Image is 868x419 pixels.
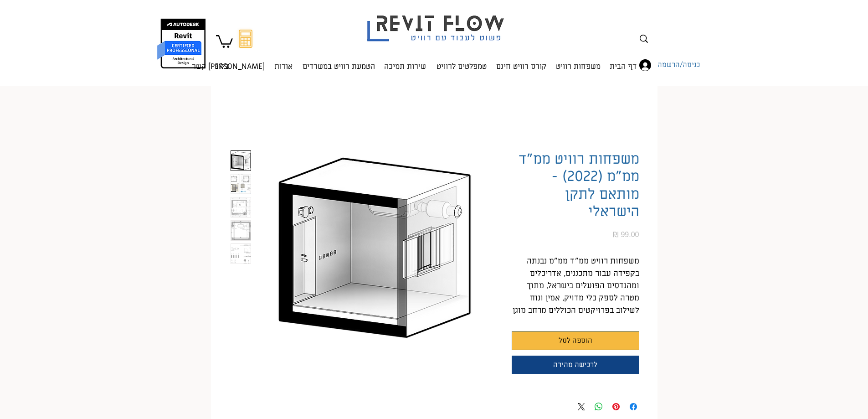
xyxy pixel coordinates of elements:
a: קורס רוויט חינם [491,53,551,72]
a: [PERSON_NAME] קשר [233,53,269,72]
a: אודות [269,53,297,72]
img: Thumbnail: משפחות רוויט ממ"ד תיבת נח לפי התקן הישראלי [231,151,251,171]
a: הטמעת רוויט במשרדים [297,53,380,72]
span: לרכישה מהירה [553,360,597,369]
img: autodesk certified professional in revit for architectural design יונתן אלדד [156,18,207,69]
span: כניסה/הרשמה [654,59,703,71]
p: בלוג [212,54,232,79]
svg: מחשבון מעבר מאוטוקאד לרוויט [239,30,252,48]
p: [PERSON_NAME] קשר [188,54,268,79]
p: שירות תמיכה [380,54,430,79]
span: הוספה לסל [559,335,592,346]
a: Pin on Pinterest [611,401,621,412]
button: Thumbnail: משפחות רוויט ממ"ד תיבת נח לפי התקן הישראלי [231,150,251,171]
p: טמפלטים לרוויט [433,54,490,79]
button: Thumbnail: משפחות רוויט ממד לפי התקן הישראלי [231,243,251,264]
a: טמפלטים לרוויט [431,53,491,72]
a: משפחות רוויט [551,53,605,72]
a: בלוג [211,53,233,72]
img: Thumbnail: משפחות רוויט ממד לפי התקן הישראלי [231,221,251,240]
img: משפחות רוויט ממ"ד תיבת נח לפי התקן הישראלי [257,150,493,342]
button: Thumbnail: משפחות רוויט ממד תיבת נח לפי התקן הישראלי [231,174,251,194]
p: קורס רוויט חינם [493,54,550,79]
img: Thumbnail: משפחות רוויט ממד תיבת נח לפי התקן הישראלי [231,174,251,194]
p: אודות [271,54,296,79]
p: משפחות רוויט [552,54,604,79]
p: הטמעת רוויט במשרדים [299,54,379,79]
img: Thumbnail: משפחות רוויט ממד לפי התקן הישראלי [231,244,251,264]
a: Share on Facebook [628,401,639,412]
a: Share on WhatsApp [593,401,604,412]
a: שירות תמיכה [380,53,431,72]
img: Revit flow logo פשוט לעבוד עם רוויט [358,1,516,44]
a: Share on X [576,401,587,412]
button: Thumbnail: משפחות רוויט ממד לפי התקן הישראלי [231,220,251,241]
button: לרכישה מהירה [512,356,639,374]
span: 99.00 ₪ [613,231,639,238]
a: דף הבית [605,53,641,72]
button: Thumbnail: משפחות רוויט ממד תיבת נח לפי התקן הישראלי [231,197,251,217]
nav: אתר [209,53,641,72]
p: משפחות רוויט ממ"ד ממ"מ נבנתה בקפידה עבור מתכננים, אדריכלים ומהנדסים הפועלים בישראל, מתוך מטרה לספ... [512,255,639,353]
button: כניסה/הרשמה [633,57,674,74]
h1: משפחות רוויט ממ"ד ממ"מ (2022) - מותאם לתקן הישראלי [512,150,639,221]
p: דף הבית [606,54,640,79]
button: הוספה לסל [512,331,639,350]
img: Thumbnail: משפחות רוויט ממד תיבת נח לפי התקן הישראלי [231,197,251,217]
